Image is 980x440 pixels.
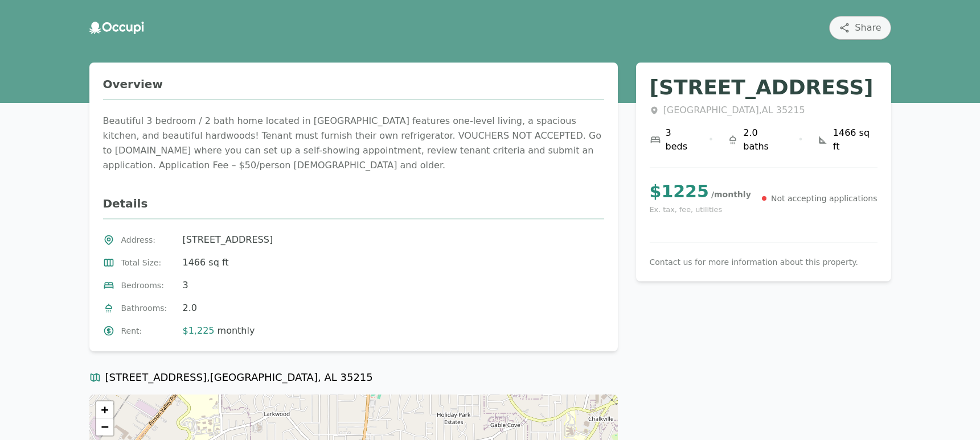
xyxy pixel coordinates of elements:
[183,301,197,315] span: 2.0
[183,256,229,269] span: 1466 sq ft
[121,257,176,268] span: Total Size :
[214,325,255,336] span: monthly
[96,418,113,435] a: Zoom out
[650,76,878,99] h1: [STREET_ADDRESS]
[855,21,881,35] span: Share
[650,181,751,202] p: $ 1225
[89,370,618,395] h3: [STREET_ADDRESS] , [GEOGRAPHIC_DATA] , AL 35215
[829,16,891,40] button: Share
[708,133,714,147] div: •
[121,302,176,314] span: Bathrooms :
[666,126,695,153] span: 3 beds
[650,256,878,268] p: Contact us for more information about this property.
[798,133,803,147] div: •
[96,401,113,418] a: Zoom in
[103,114,604,173] div: Beautiful 3 bedroom / 2 bath home located in [GEOGRAPHIC_DATA] features one-level living, a spaci...
[663,103,805,117] span: [GEOGRAPHIC_DATA] , AL 35215
[183,325,215,336] span: $1,225
[183,233,273,247] span: [STREET_ADDRESS]
[771,193,878,204] p: Not accepting applications
[711,190,751,199] span: / monthly
[121,234,176,246] span: Address :
[743,126,784,153] span: 2.0 baths
[103,196,604,219] h2: Details
[103,76,604,100] h2: Overview
[183,279,188,292] span: 3
[101,420,108,434] span: −
[650,204,751,215] small: Ex. tax, fee, utilities
[121,280,176,291] span: Bedrooms :
[121,325,176,337] span: Rent :
[101,402,108,417] span: +
[833,126,878,153] span: 1466 sq ft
